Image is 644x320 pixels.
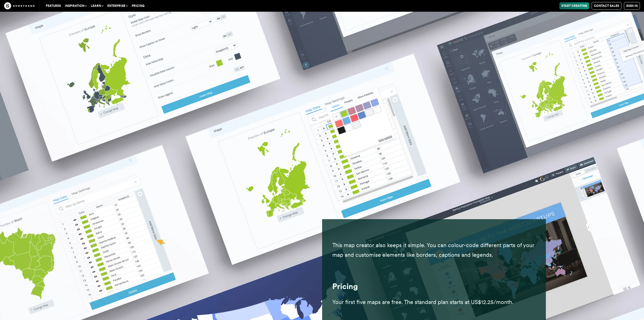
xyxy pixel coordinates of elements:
p: Your first five maps are free. The standard plan starts at US$12.25/month. [332,297,536,307]
a: Sign in [624,2,640,10]
button: Inspiration [63,2,89,9]
button: Learn [89,2,105,9]
button: Enterprise [105,2,130,9]
a: Pricing [130,2,146,9]
a: Contact Sales [592,2,621,10]
strong: Pricing [332,282,358,291]
img: The Craft [4,2,35,9]
a: Start Creating [559,2,589,9]
a: Features [44,2,63,9]
p: This map creator also keeps it simple. You can colour-code different parts of your map and custom... [332,241,536,260]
